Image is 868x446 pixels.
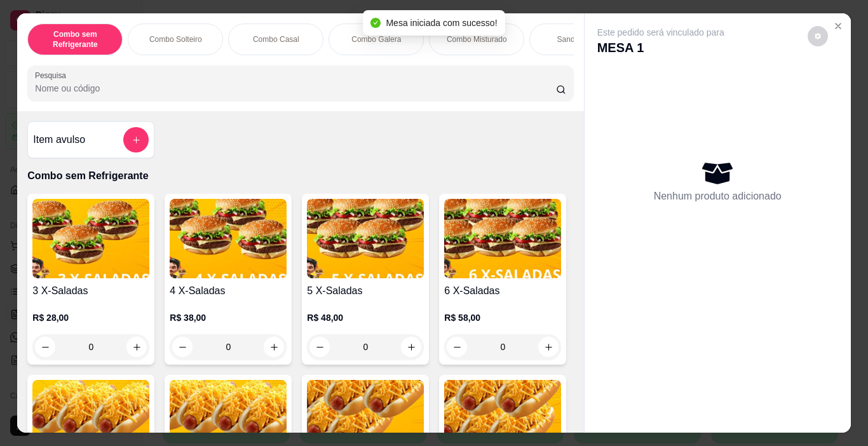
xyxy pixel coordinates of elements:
p: MESA 1 [597,39,724,57]
p: Combo Galera [351,34,401,44]
button: Close [828,16,848,36]
button: increase-product-quantity [538,337,559,357]
img: product-image [170,199,287,278]
button: increase-product-quantity [264,337,284,357]
button: increase-product-quantity [126,337,147,357]
h4: 3 X-Saladas [32,283,149,299]
button: add-separate-item [123,127,149,152]
span: check-circle [370,18,381,28]
button: decrease-product-quantity [309,337,330,357]
img: product-image [307,199,424,278]
label: Pesquisa [35,70,71,81]
h4: Item avulso [33,132,85,147]
p: R$ 38,00 [170,311,287,324]
button: decrease-product-quantity [172,337,193,357]
button: decrease-product-quantity [808,26,828,46]
p: Combo Solteiro [149,34,202,44]
p: Nenhum produto adicionado [654,189,782,204]
p: R$ 48,00 [307,311,424,324]
p: R$ 58,00 [444,311,561,324]
button: decrease-product-quantity [35,337,55,357]
p: Combo Misturado [447,34,507,44]
button: increase-product-quantity [401,337,421,357]
p: Combo sem Refrigerante [38,29,112,50]
p: Combo Casal [253,34,299,44]
p: Combo sem Refrigerante [27,168,573,184]
p: R$ 28,00 [32,311,149,324]
p: Sanduíches [557,34,597,44]
h4: 5 X-Saladas [307,283,424,299]
button: decrease-product-quantity [447,337,467,357]
p: Este pedido será vinculado para [597,26,724,39]
img: product-image [32,199,149,278]
img: product-image [444,199,561,278]
span: Mesa iniciada com sucesso! [386,18,497,28]
h4: 4 X-Saladas [170,283,287,299]
h4: 6 X-Saladas [444,283,561,299]
input: Pesquisa [35,82,556,95]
